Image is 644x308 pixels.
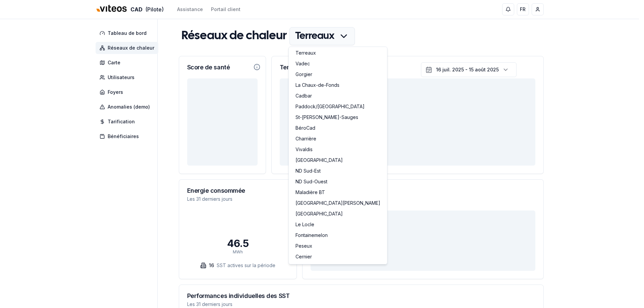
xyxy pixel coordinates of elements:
a: Cadbar [290,91,386,102]
a: Maladière BT [290,188,386,198]
a: Vadec [290,59,386,70]
a: Cernier [290,252,386,263]
a: Le Locle [290,220,386,231]
a: La Chaux-de-Fonds [290,80,386,91]
a: St-[PERSON_NAME]-Sauges [290,113,386,123]
a: [GEOGRAPHIC_DATA] [290,156,386,166]
a: Vivaldis [290,145,386,156]
a: ND Sud-Est [290,166,386,177]
a: Fontainemelon [290,231,386,241]
a: Charrière [290,134,386,145]
a: [GEOGRAPHIC_DATA] [290,209,386,220]
a: Peseux [290,241,386,252]
a: Terreaux [290,48,386,59]
a: BéroCad [290,123,386,134]
a: [GEOGRAPHIC_DATA][PERSON_NAME] [290,198,386,209]
a: Gorgier [290,70,386,80]
a: Paddock/[GEOGRAPHIC_DATA] [290,102,386,113]
a: ND Sud-Ouest [290,177,386,188]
